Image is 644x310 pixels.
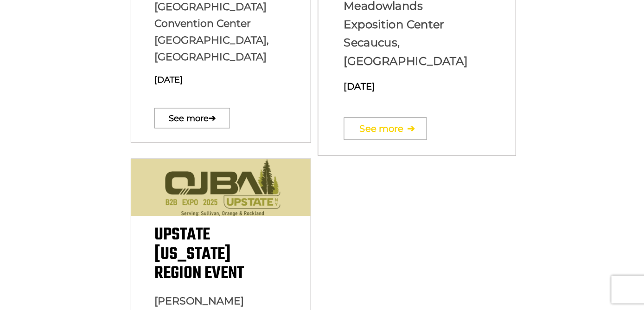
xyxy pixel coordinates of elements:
[408,113,415,145] span: ➔
[344,81,375,92] span: [DATE]
[154,0,269,63] span: [GEOGRAPHIC_DATA] Convention Center [GEOGRAPHIC_DATA], [GEOGRAPHIC_DATA]
[209,104,216,133] span: ➔
[154,222,244,287] span: Upstate [US_STATE] Region Event
[154,108,230,129] a: See more➔
[344,117,427,140] a: See more➔
[154,75,183,85] span: [DATE]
